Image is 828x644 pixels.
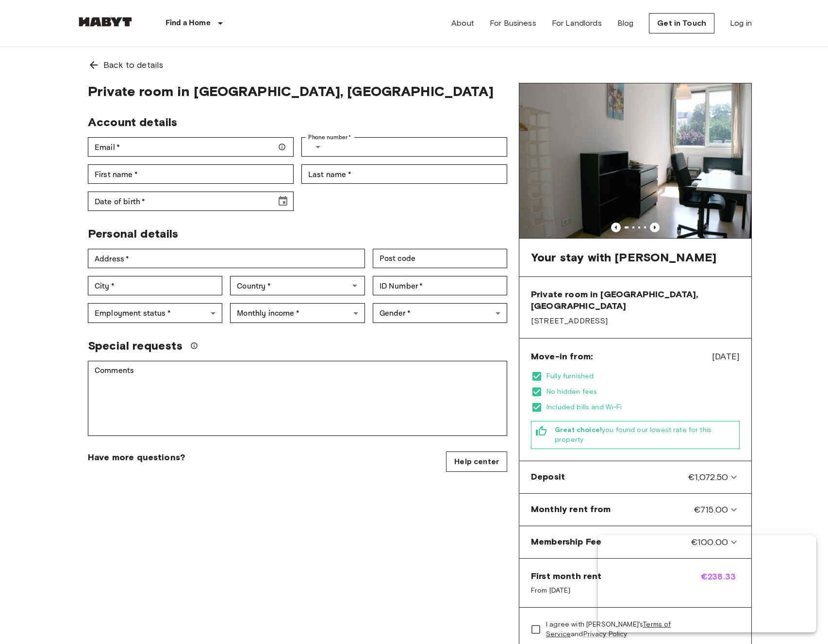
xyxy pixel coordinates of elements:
[546,371,740,381] span: Fully furnished
[301,164,507,184] div: Last name
[373,276,507,295] div: ID Number
[523,465,747,489] div: Deposit€1,072.50
[88,249,365,268] div: Address
[88,226,178,241] span: Personal details
[546,402,740,412] span: Included bills and Wi-Fi
[490,17,536,29] a: For Business
[88,164,294,184] div: First name
[555,425,735,445] span: you found our lowest rate for this property
[546,387,740,397] span: No hidden fees
[650,223,660,232] button: Previous image
[88,137,294,157] div: Email
[531,316,740,326] span: [STREET_ADDRESS]
[523,530,747,554] div: Membership Fee€100.00
[88,115,177,129] span: Account details
[694,503,728,516] span: €715.00
[76,17,134,27] img: Habyt
[531,289,740,312] span: Private room in [GEOGRAPHIC_DATA], [GEOGRAPHIC_DATA]
[88,83,507,99] span: Private room in [GEOGRAPHIC_DATA], [GEOGRAPHIC_DATA]
[190,342,198,350] svg: We'll do our best to accommodate your request, but please note we can't guarantee it will be poss...
[730,17,752,29] a: Log in
[278,143,286,151] svg: Make sure your email is correct — we'll send your booking details there.
[531,536,601,548] span: Membership Fee
[446,451,507,472] a: Help center
[688,471,728,483] span: €1,072.50
[583,630,628,638] a: Privacy Policy
[555,426,602,434] b: Great choice!
[531,351,593,362] span: Move-in from:
[546,620,732,639] span: I agree with [PERSON_NAME]'s and
[519,83,751,238] img: Marketing picture of unit DE-01-041-02M
[451,17,474,29] a: About
[531,250,716,265] span: Your stay with [PERSON_NAME]
[103,59,163,71] span: Back to details
[552,17,602,29] a: For Landlords
[531,503,611,516] span: Monthly rent from
[531,586,601,596] span: From [DATE]
[373,249,507,268] div: Post code
[531,570,601,582] span: First month rent
[649,13,714,33] a: Get in Touch
[76,47,752,83] a: Back to details
[617,17,634,29] a: Blog
[308,133,351,142] label: Phone number
[166,17,211,29] p: Find a Home
[88,338,182,353] span: Special requests
[88,361,507,436] div: Comments
[523,498,747,522] div: Monthly rent from€715.00
[546,620,671,638] a: Terms of Service
[308,137,328,157] button: Select country
[273,192,293,211] button: Choose date
[531,471,565,483] span: Deposit
[88,451,185,463] span: Have more questions?
[88,276,222,295] div: City
[712,350,740,363] span: [DATE]
[611,223,621,232] button: Previous image
[348,279,362,292] button: Open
